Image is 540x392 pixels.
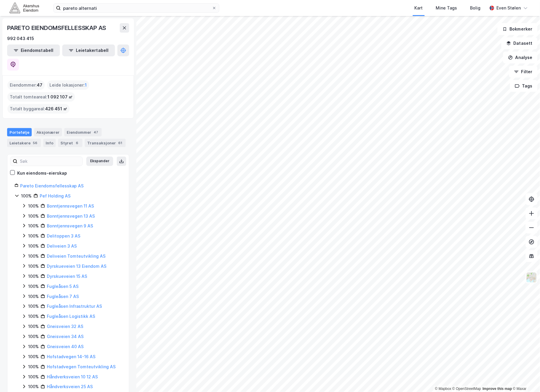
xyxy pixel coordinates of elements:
[47,213,95,219] a: Bonntjennsvegen 13 AS
[28,263,39,270] div: 100%
[28,374,39,381] div: 100%
[43,139,56,147] div: Info
[17,157,82,166] input: Søk
[7,92,75,102] div: Totalt tomteareal :
[28,203,39,210] div: 100%
[47,294,79,299] a: Fugleåsen 7 AS
[47,375,98,380] a: Håndverksveien 10 12 AS
[47,304,102,309] a: Fugleåsen Infrastruktur AS
[28,243,39,250] div: 100%
[47,203,94,208] a: Bonntjennsvegen 11 AS
[92,129,99,135] div: 47
[28,383,39,391] div: 100%
[47,274,87,279] a: Dyrskueveien 15 AS
[7,35,34,42] div: 992 043 415
[28,353,39,361] div: 100%
[7,128,32,136] div: Portefølje
[61,4,212,12] input: Søk på adresse, matrikkel, gårdeiere, leietakere eller personer
[85,139,126,147] div: Transaksjoner
[28,364,39,371] div: 100%
[64,128,102,136] div: Eiendommer
[9,3,39,13] img: akershus-eiendom-logo.9091f326c980b4bce74ccdd9f866810c.svg
[28,273,39,280] div: 100%
[28,323,39,330] div: 100%
[7,23,107,33] div: PARETO EIENDOMSFELLESSKAP AS
[47,324,83,329] a: Gneisveien 32 AS
[28,313,39,320] div: 100%
[47,354,95,359] a: Hofstadvegen 14-16 AS
[28,343,39,350] div: 100%
[510,80,538,92] button: Tags
[28,232,39,240] div: 100%
[503,52,538,63] button: Analyse
[85,82,87,89] span: 1
[497,4,521,12] div: Even Stølen
[526,272,537,283] img: Z
[58,139,82,147] div: Styret
[47,384,93,389] a: Håndverksveien 25 AS
[509,66,538,78] button: Filter
[7,139,41,147] div: Leietakere
[7,104,70,114] div: Totalt byggareal :
[498,23,538,35] button: Bokmerker
[74,140,80,146] div: 6
[20,183,84,188] a: Pareto Eiendomsfellesskap AS
[7,44,60,56] button: Eiendomstabell
[21,192,32,200] div: 100%
[62,44,115,56] button: Leietakertabell
[17,170,67,177] div: Kun eiendoms-eierskap
[28,333,39,340] div: 100%
[501,37,538,49] button: Datasett
[28,222,39,230] div: 100%
[415,4,423,12] div: Kart
[436,4,457,12] div: Mine Tags
[483,387,512,391] a: Improve this map
[40,193,71,198] a: Pef Holding AS
[47,93,73,101] span: 1 092 107 ㎡
[28,253,39,260] div: 100%
[47,284,79,289] a: Fugleåsen 5 AS
[47,364,116,369] a: Hofstadvegen Tomteutvikling AS
[510,364,540,392] iframe: Chat Widget
[86,157,113,166] button: Ekspander
[47,344,84,349] a: Gneisveien 40 AS
[117,140,123,146] div: 61
[28,283,39,290] div: 100%
[47,80,89,90] div: Leide lokasjoner :
[34,128,62,136] div: Aksjonærer
[510,364,540,392] div: Kontrollprogram for chat
[47,243,77,248] a: Deliveien 3 AS
[470,4,481,12] div: Bolig
[37,82,42,89] span: 47
[435,387,451,391] a: Mapbox
[47,233,80,238] a: Delitoppen 3 AS
[47,314,95,319] a: Fugleåsen Logistikk AS
[453,387,481,391] a: OpenStreetMap
[47,223,93,228] a: Bonntjennsvegen 9 AS
[28,213,39,220] div: 100%
[47,254,106,259] a: Deliveien Tomteutvikling AS
[28,293,39,300] div: 100%
[45,105,67,112] span: 426 451 ㎡
[47,334,84,339] a: Gneisveien 34 AS
[28,303,39,310] div: 100%
[7,80,45,90] div: Eiendommer :
[47,264,106,269] a: Dyrskueveien 13 Eiendom AS
[32,140,39,146] div: 56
